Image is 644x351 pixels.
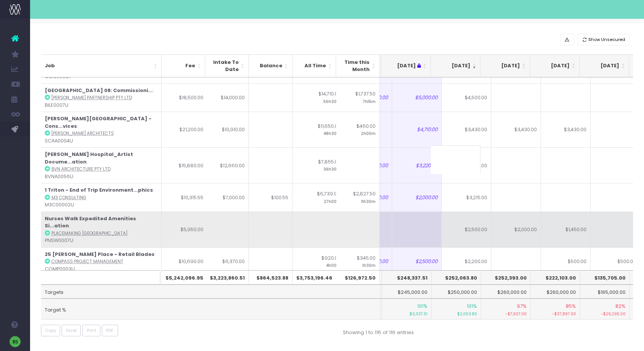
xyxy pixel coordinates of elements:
[382,270,432,284] th: $248,337.51
[323,98,341,104] small: 55h30m
[491,112,541,147] td: $3,430.00
[205,270,249,284] th: $3,223,860.51
[481,270,531,284] th: $252,393.00
[162,147,208,183] td: $15,880.00
[530,54,580,77] th: Nov 25: activate to sort column ascending
[467,303,477,310] span: 101%
[361,130,376,136] small: 2h00m
[381,54,431,77] th: Aug 25 : activate to sort column ascending
[102,325,118,336] button: PDF
[292,270,336,284] th: $3,753,196.46
[292,83,345,112] td: $14,710.00
[531,270,580,284] th: $222,103.00
[541,247,591,276] td: $500.00
[481,284,531,299] td: $260,000.00
[162,183,208,212] td: $10,315.55
[535,310,576,317] small: -$37,897.00
[292,112,345,147] td: $11,650.00
[485,310,527,317] small: -$7,607.00
[162,247,208,276] td: $10,690.00
[106,327,114,334] span: PDF
[41,112,162,147] td: : SCAA0004U
[162,54,205,77] th: Fee: activate to sort column ascending
[162,83,208,112] td: $18,500.00
[45,327,56,334] span: Copy
[41,212,162,247] td: : PNSW0007U
[9,336,21,347] img: images/default_profile_image.png
[292,147,345,183] td: $7,855.00
[52,166,111,172] abbr: BVN Architecture Pty Ltd
[205,54,249,77] th: Intake To Date: activate to sort column ascending
[615,303,626,310] span: 82%
[442,112,491,147] td: $3,430.00
[205,112,249,147] td: $10,910.00
[363,98,376,104] small: 7h15m
[417,303,427,310] span: 101%
[392,112,442,147] td: $4,710.00
[431,54,480,77] th: Sep 25: activate to sort column ascending
[82,325,100,336] button: Print
[591,247,640,276] td: $500.00
[541,212,591,247] td: $1,450.00
[323,165,341,172] small: 36h30m
[62,325,81,336] button: Excel
[442,83,491,112] td: $4,500.00
[336,112,380,147] td: $460.00
[45,215,136,230] strong: Nurses Walk Expedited Amenities Si...ation
[491,212,541,247] td: $2,000.00
[336,183,380,212] td: $2,827.50
[361,198,376,204] small: 11h30m
[41,54,162,77] th: Job: activate to sort column ascending
[326,262,341,268] small: 4h00m
[442,183,491,212] td: $3,215.00
[41,298,381,319] td: Target %
[249,183,292,212] td: $100.55
[45,151,133,165] strong: [PERSON_NAME] Hospital_Artist Docume...ation
[52,230,127,236] abbr: Placemaking NSW
[442,247,491,276] td: $2,200.00
[531,284,580,299] td: $260,000.00
[205,247,249,276] td: $6,370.00
[87,327,96,334] span: Print
[392,147,442,183] td: $3,220.00
[52,195,86,201] abbr: M3 Consulting
[162,270,208,284] th: $5,242,096.95
[580,54,629,77] th: Dec 25: activate to sort column ascending
[336,54,380,77] th: Time this Month: activate to sort column ascending
[292,247,345,276] td: $920.00
[382,284,432,299] td: $245,000.00
[392,247,442,276] td: $2,500.00
[588,36,625,43] span: Show Unsecured
[541,112,591,147] td: $3,430.00
[292,183,345,212] td: $6,739.98
[41,83,162,112] td: : BILE0007U
[336,270,380,284] th: $126,972.50
[45,251,155,258] strong: 25 [PERSON_NAME] Place - Retail Blades
[45,87,153,94] strong: [GEOGRAPHIC_DATA] 08: Commissioni...
[336,83,380,112] td: $1,737.50
[45,115,152,130] strong: [PERSON_NAME][GEOGRAPHIC_DATA] - Cons...vices
[52,95,132,101] abbr: Billard Leece Partnership Pty Ltd
[324,130,341,136] small: 48h30m
[45,186,153,194] strong: 1 Triton - End of Trip Environment...phics
[343,325,414,336] div: Showing 1 to 116 of 116 entries
[52,130,114,136] abbr: Sam Crawford Architects
[362,262,376,268] small: 1h30m
[249,270,292,284] th: $864,523.88
[584,310,626,317] small: -$29,295.00
[66,327,77,334] span: Excel
[41,147,162,183] td: : BVNA0056U
[480,54,530,77] th: Oct 25: activate to sort column ascending
[162,212,208,247] td: $5,950.00
[580,284,630,299] td: $165,000.00
[41,247,162,276] td: : COMP0003U
[205,183,249,212] td: $7,000.00
[41,325,61,336] button: Copy
[566,303,576,310] span: 85%
[435,310,477,317] small: $2,063.80
[578,34,630,45] button: Show Unsecured
[205,83,249,112] td: $14,000.00
[432,284,481,299] td: $250,000.00
[205,147,249,183] td: $12,660.00
[392,183,442,212] td: $2,000.00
